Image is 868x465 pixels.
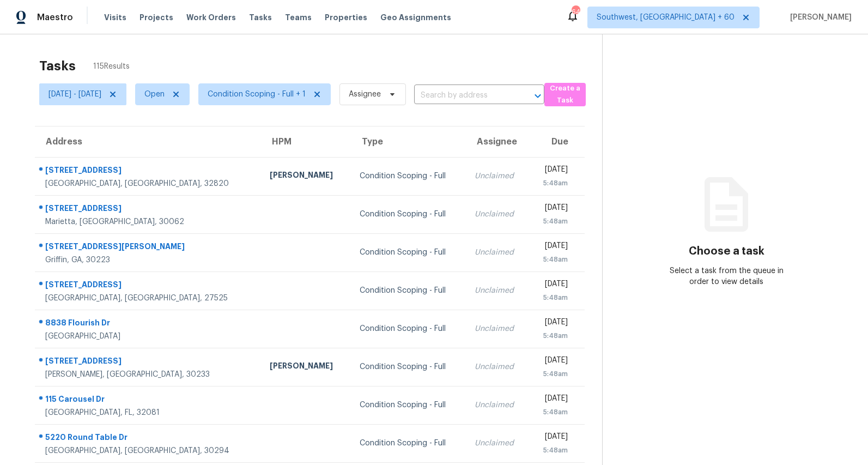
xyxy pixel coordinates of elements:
[144,89,165,100] span: Open
[538,164,568,178] div: [DATE]
[538,317,568,330] div: [DATE]
[35,126,261,157] th: Address
[208,89,306,100] span: Condition Scoping - Full + 1
[665,265,789,287] div: Select a task from the queue in order to view details
[538,393,568,407] div: [DATE]
[689,246,764,257] h3: Choose a task
[45,293,252,304] div: [GEOGRAPHIC_DATA], [GEOGRAPHIC_DATA], 27525
[360,361,457,372] div: Condition Scoping - Full
[538,431,568,445] div: [DATE]
[597,12,735,23] span: Southwest, [GEOGRAPHIC_DATA] + 60
[45,355,252,369] div: [STREET_ADDRESS]
[475,361,520,372] div: Unclaimed
[285,12,312,23] span: Teams
[360,323,457,334] div: Condition Scoping - Full
[351,126,466,157] th: Type
[261,126,351,157] th: HPM
[45,178,252,189] div: [GEOGRAPHIC_DATA], [GEOGRAPHIC_DATA], 32820
[475,209,520,220] div: Unclaimed
[538,202,568,216] div: [DATE]
[139,12,173,23] span: Projects
[538,369,568,379] div: 5:48am
[414,87,514,104] input: Search by address
[249,14,272,21] span: Tasks
[572,7,579,17] div: 649
[360,400,457,410] div: Condition Scoping - Full
[544,83,586,106] button: Create a Task
[475,285,520,296] div: Unclaimed
[104,12,126,23] span: Visits
[45,203,252,216] div: [STREET_ADDRESS]
[380,12,451,23] span: Geo Assignments
[45,394,252,407] div: 115 Carousel Dr
[538,216,568,227] div: 5:48am
[48,89,101,100] span: [DATE] - [DATE]
[360,171,457,182] div: Condition Scoping - Full
[45,432,252,445] div: 5220 Round Table Dr
[538,254,568,265] div: 5:48am
[360,285,457,296] div: Condition Scoping - Full
[475,438,520,449] div: Unclaimed
[270,170,342,183] div: [PERSON_NAME]
[360,438,457,449] div: Condition Scoping - Full
[349,89,381,100] span: Assignee
[530,88,545,104] button: Open
[45,241,252,255] div: [STREET_ADDRESS][PERSON_NAME]
[550,82,580,107] span: Create a Task
[538,407,568,418] div: 5:48am
[37,12,73,23] span: Maestro
[538,292,568,303] div: 5:48am
[45,216,252,227] div: Marietta, [GEOGRAPHIC_DATA], 30062
[475,247,520,258] div: Unclaimed
[270,360,342,374] div: [PERSON_NAME]
[186,12,236,23] span: Work Orders
[360,247,457,258] div: Condition Scoping - Full
[786,12,852,23] span: [PERSON_NAME]
[475,171,520,182] div: Unclaimed
[45,369,252,380] div: [PERSON_NAME], [GEOGRAPHIC_DATA], 30233
[538,178,568,189] div: 5:48am
[45,255,252,265] div: Griffin, GA, 30223
[93,61,130,72] span: 115 Results
[466,126,529,157] th: Assignee
[538,330,568,341] div: 5:48am
[538,445,568,456] div: 5:48am
[538,355,568,369] div: [DATE]
[45,279,252,293] div: [STREET_ADDRESS]
[45,407,252,418] div: [GEOGRAPHIC_DATA], FL, 32081
[45,445,252,456] div: [GEOGRAPHIC_DATA], [GEOGRAPHIC_DATA], 30294
[475,400,520,410] div: Unclaimed
[45,165,252,178] div: [STREET_ADDRESS]
[45,331,252,342] div: [GEOGRAPHIC_DATA]
[529,126,585,157] th: Due
[45,317,252,331] div: 8838 Flourish Dr
[538,279,568,292] div: [DATE]
[475,323,520,334] div: Unclaimed
[360,209,457,220] div: Condition Scoping - Full
[538,240,568,254] div: [DATE]
[325,12,367,23] span: Properties
[39,61,76,71] h2: Tasks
